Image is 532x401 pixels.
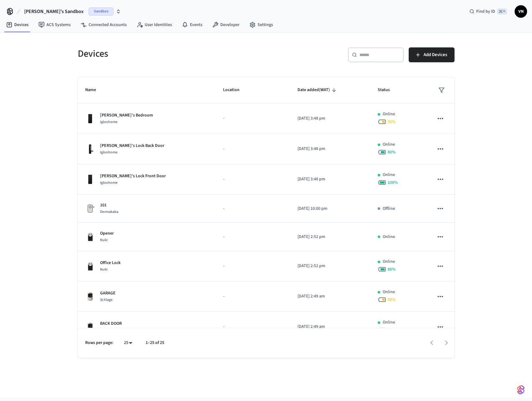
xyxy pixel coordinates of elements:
[100,297,112,302] span: Schlage
[383,172,395,178] p: Online
[297,176,363,183] p: [DATE] 3:48 pm
[297,85,338,95] span: Date added(WAT)
[85,114,95,124] img: igloohome_deadbolt_2e
[207,19,244,30] a: Developer
[223,205,283,212] p: -
[388,297,396,303] span: 48 %
[383,258,395,265] p: Online
[297,293,363,300] p: [DATE] 2:49 am
[223,234,283,240] p: -
[132,19,177,30] a: User Identities
[383,141,395,148] p: Online
[89,7,113,15] span: Sandbox
[515,5,527,18] button: VN
[497,8,507,15] span: ⌘ K
[100,173,166,179] p: [PERSON_NAME]'s Lock Front Door
[100,150,117,155] span: Igloohome
[100,290,116,297] p: GARAGE
[223,324,283,330] p: -
[223,115,283,122] p: -
[297,205,363,212] p: [DATE] 10:00 pm
[85,85,104,95] span: Name
[100,202,118,209] p: 101
[223,146,283,152] p: -
[297,263,363,269] p: [DATE] 2:52 pm
[383,289,395,295] p: Online
[100,119,117,125] span: Igloohome
[85,261,95,271] img: Nuki Smart Lock 3.0 Pro Black, Front
[121,338,136,347] div: 25
[33,19,76,30] a: ACS Systems
[388,119,396,125] span: 50 %
[146,340,164,346] p: 1–25 of 25
[100,230,114,237] p: Opener
[100,180,117,185] span: Igloohome
[85,204,95,214] img: Placeholder Lock Image
[388,179,398,186] span: 100 %
[388,327,396,333] span: 48 %
[297,146,363,152] p: [DATE] 3:48 pm
[100,143,164,149] p: [PERSON_NAME]'s Lock Back Door
[223,85,248,95] span: Location
[388,149,396,155] span: 80 %
[100,260,121,266] p: Office Lock
[85,232,95,242] img: Nuki Smart Lock 3.0 Pro Black, Front
[85,292,95,302] img: Schlage Sense Smart Deadbolt with Camelot Trim, Front
[383,234,395,240] p: Online
[100,267,108,272] span: Nuki
[85,144,95,154] img: igloohome_mortise_2
[76,19,132,30] a: Connected Accounts
[177,19,207,30] a: Events
[378,85,398,95] span: Status
[297,115,363,122] p: [DATE] 3:48 pm
[78,47,262,60] h5: Devices
[223,293,283,300] p: -
[100,112,153,119] p: [PERSON_NAME]'s Bedroom
[100,209,118,214] span: Dormakaba
[383,111,395,117] p: Online
[297,234,363,240] p: [DATE] 2:52 pm
[476,8,495,15] span: Find by ID
[297,324,363,330] p: [DATE] 2:49 am
[464,6,512,17] div: Find by ID⌘ K
[223,176,283,183] p: -
[383,319,395,326] p: Online
[517,385,525,395] img: SeamLogoGradient.69752ec5.svg
[85,340,113,346] p: Rows per page:
[383,205,395,212] p: Offline
[223,263,283,269] p: -
[1,19,33,30] a: Devices
[100,237,108,243] span: Nuki
[388,266,396,272] span: 86 %
[85,174,95,184] img: igloohome_deadbolt_2s
[100,320,122,327] p: BACK DOOR
[244,19,278,30] a: Settings
[100,328,112,333] span: Schlage
[24,8,84,15] span: [PERSON_NAME]'s Sandbox
[424,51,447,59] span: Add Devices
[409,47,455,62] button: Add Devices
[85,322,95,332] img: Schlage Sense Smart Deadbolt with Camelot Trim, Front
[515,6,526,17] span: VN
